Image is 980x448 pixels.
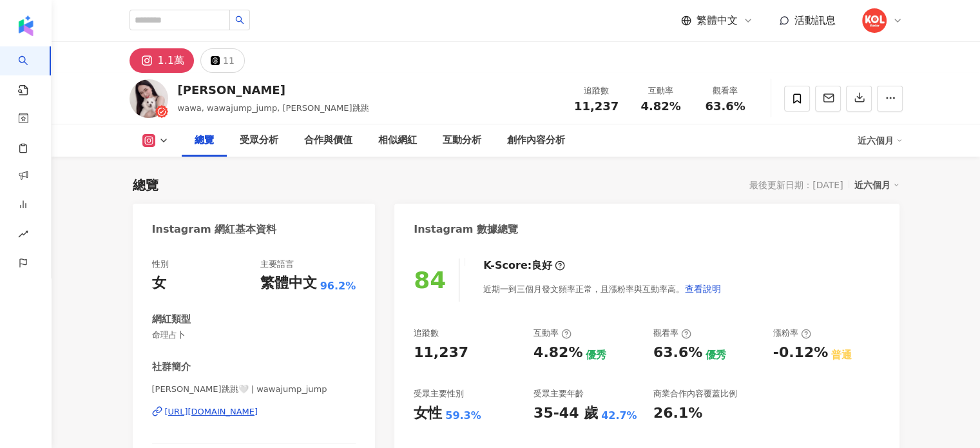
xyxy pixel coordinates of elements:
[260,273,317,293] div: 繁體中文
[858,130,903,151] div: 近六個月
[831,348,852,362] div: 普通
[18,46,44,97] a: search
[862,8,887,33] img: KOLRadar_logo.jpeg
[684,276,722,302] button: 查看說明
[195,133,214,148] div: 總覽
[414,327,439,339] div: 追蹤數
[414,267,446,293] div: 84
[152,222,277,237] div: Instagram 網紅基本資料
[653,404,702,424] div: 26.1%
[158,52,184,70] div: 1.1萬
[653,327,691,339] div: 觀看率
[240,133,278,148] div: 受眾分析
[685,284,721,294] span: 查看說明
[414,343,468,363] div: 11,237
[152,384,356,395] span: [PERSON_NAME]跳跳🤍 | wawajump_jump
[130,79,168,118] img: KOL Avatar
[701,84,750,97] div: 觀看率
[705,100,745,113] span: 63.6%
[586,348,606,362] div: 優秀
[706,348,726,362] div: 優秀
[414,222,518,237] div: Instagram 數據總覽
[572,84,621,97] div: 追蹤數
[260,258,294,270] div: 主要語言
[533,388,584,400] div: 受眾主要年齡
[749,180,843,190] div: 最後更新日期：[DATE]
[854,177,899,193] div: 近六個月
[223,52,235,70] div: 11
[378,133,417,148] div: 相似網紅
[130,48,194,73] button: 1.1萬
[483,276,722,302] div: 近期一到三個月發文頻率正常，且漲粉率與互動率高。
[304,133,352,148] div: 合作與價值
[178,103,369,113] span: wawa, wawajump_jump, [PERSON_NAME]跳跳
[640,100,680,113] span: 4.82%
[533,327,572,339] div: 互動率
[152,273,166,293] div: 女
[532,258,552,273] div: 良好
[794,14,836,26] span: 活動訊息
[653,343,702,363] div: 63.6%
[152,329,356,341] span: 命理占卜
[483,258,565,273] div: K-Score :
[15,15,36,36] img: logo icon
[320,279,356,293] span: 96.2%
[200,48,245,73] button: 11
[152,360,191,374] div: 社群簡介
[601,409,637,423] div: 42.7%
[507,133,565,148] div: 創作內容分析
[165,406,258,418] div: [URL][DOMAIN_NAME]
[697,14,738,28] span: 繁體中文
[18,221,28,250] span: rise
[443,133,481,148] div: 互動分析
[414,388,464,400] div: 受眾主要性別
[773,327,811,339] div: 漲粉率
[178,82,369,98] div: [PERSON_NAME]
[653,388,737,400] div: 商業合作內容覆蓋比例
[235,15,244,24] span: search
[533,404,598,424] div: 35-44 歲
[533,343,582,363] div: 4.82%
[152,258,169,270] div: 性別
[445,409,481,423] div: 59.3%
[133,176,159,194] div: 總覽
[773,343,828,363] div: -0.12%
[574,99,619,113] span: 11,237
[414,404,442,424] div: 女性
[637,84,686,97] div: 互動率
[152,406,356,418] a: [URL][DOMAIN_NAME]
[152,313,191,326] div: 網紅類型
